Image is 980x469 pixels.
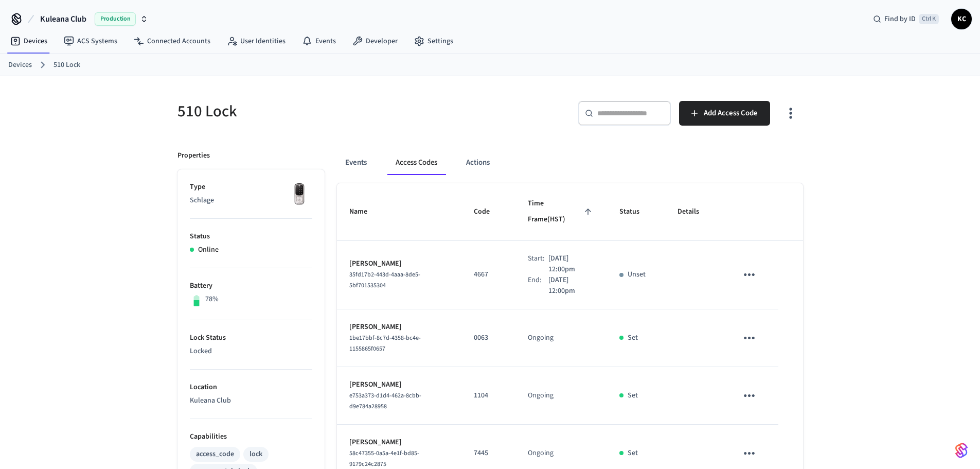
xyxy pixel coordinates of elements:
[56,32,126,50] a: ACS Systems
[349,437,450,448] p: [PERSON_NAME]
[387,150,446,175] button: Access Codes
[190,431,312,442] p: Capabilities
[2,32,56,50] a: Devices
[704,107,758,120] span: Add Access Code
[528,196,595,228] span: Time Frame(HST)
[528,253,548,275] div: Start:
[287,182,312,207] img: Yale Assure Touchscreen Wifi Smart Lock, Satin Nickel, Front
[919,14,939,24] span: Ctrl K
[54,60,80,71] a: 510 Lock
[337,150,375,175] button: Events
[349,334,421,353] span: 1be17bbf-8c7d-4358-bc4e-1155865f0657
[548,253,595,275] p: [DATE] 12:00pm
[349,379,450,390] p: [PERSON_NAME]
[884,14,916,24] span: Find by ID
[474,333,503,343] p: 0063
[406,32,461,50] a: Settings
[349,270,420,290] span: 35fd17b2-443d-4aaa-8de5-5bf701535304
[951,9,972,29] button: KC
[515,309,607,367] td: Ongoing
[177,150,210,161] p: Properties
[190,182,312,193] p: Type
[474,390,503,401] p: 1104
[8,60,32,71] a: Devices
[250,449,262,460] div: lock
[628,390,638,401] p: Set
[190,395,312,406] p: Kuleana Club
[344,32,406,50] a: Developer
[190,231,312,242] p: Status
[474,269,503,280] p: 4667
[205,294,219,305] p: 78%
[126,32,219,50] a: Connected Accounts
[337,150,803,175] div: ant example
[619,204,653,220] span: Status
[474,448,503,459] p: 7445
[190,333,312,343] p: Lock Status
[190,382,312,393] p: Location
[349,204,381,220] span: Name
[294,32,344,50] a: Events
[955,442,968,459] img: SeamLogoGradient.69752ec5.svg
[190,195,312,206] p: Schlage
[865,10,947,28] div: Find by IDCtrl K
[628,269,646,280] p: Unset
[177,101,484,122] h5: 510 Lock
[628,448,638,459] p: Set
[952,10,971,28] span: KC
[678,204,712,220] span: Details
[528,275,548,297] div: End:
[349,322,450,333] p: [PERSON_NAME]
[679,101,770,126] button: Add Access Code
[95,12,136,26] span: Production
[458,150,498,175] button: Actions
[474,204,503,220] span: Code
[40,13,86,25] span: Kuleana Club
[219,32,294,50] a: User Identities
[349,449,419,468] span: 58c47355-0a5a-4e1f-bd85-9179c24c2875
[198,245,219,255] p: Online
[190,346,312,357] p: Locked
[628,333,638,343] p: Set
[515,367,607,425] td: Ongoing
[349,258,450,269] p: [PERSON_NAME]
[349,391,421,411] span: e753a373-d1d4-462a-8cbb-d9e784a28958
[196,449,234,460] div: access_code
[548,275,595,297] p: [DATE] 12:00pm
[190,281,312,291] p: Battery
